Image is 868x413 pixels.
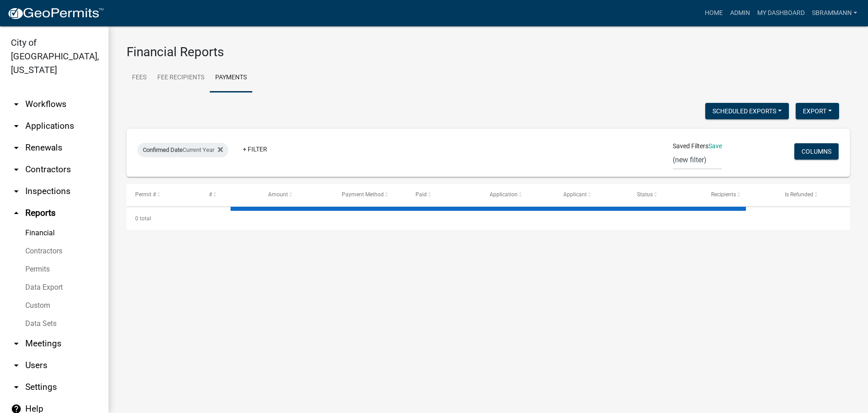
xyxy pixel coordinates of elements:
a: Payments [210,63,252,92]
a: + Filter [236,141,274,157]
i: arrow_drop_down [11,121,22,131]
datatable-header-cell: Paid [407,184,481,206]
datatable-header-cell: Application [481,184,554,206]
button: Columns [794,143,839,160]
span: Payment Method [342,191,384,198]
span: Is Refunded [785,191,813,198]
datatable-header-cell: Recipients [702,184,776,206]
a: Admin [726,5,754,22]
span: Amount [268,191,288,198]
datatable-header-cell: Applicant [555,184,628,206]
i: arrow_drop_down [11,338,22,349]
span: Recipients [711,191,736,198]
span: Application [490,191,518,198]
i: arrow_drop_up [11,208,22,219]
a: Home [701,5,726,22]
datatable-header-cell: Permit # [127,184,200,206]
span: Saved Filters [673,141,708,151]
a: Fees [127,63,152,92]
i: arrow_drop_down [11,360,22,371]
i: arrow_drop_down [11,186,22,197]
h3: Financial Reports [127,44,850,60]
a: Fee Recipients [152,63,210,92]
datatable-header-cell: Status [628,184,702,206]
button: Export [796,103,839,119]
i: arrow_drop_down [11,99,22,110]
button: Scheduled Exports [705,103,789,119]
i: arrow_drop_down [11,164,22,175]
i: arrow_drop_down [11,382,22,393]
a: Save [708,142,722,150]
datatable-header-cell: Amount [259,184,333,206]
span: Status [637,191,653,198]
datatable-header-cell: Is Refunded [776,184,850,206]
a: My Dashboard [754,5,808,22]
div: Current Year [137,143,228,157]
span: Confirmed Date [143,146,183,153]
a: SBrammann [808,5,861,22]
span: # [209,191,212,198]
span: Applicant [563,191,587,198]
div: 0 total [127,207,850,230]
datatable-header-cell: # [200,184,259,206]
span: Paid [415,191,427,198]
span: Permit # [135,191,156,198]
i: arrow_drop_down [11,142,22,153]
datatable-header-cell: Payment Method [333,184,407,206]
